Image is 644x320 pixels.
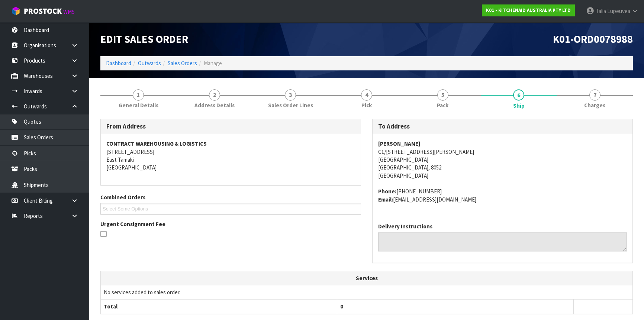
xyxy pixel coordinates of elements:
address: [PHONE_NUMBER] [EMAIL_ADDRESS][DOMAIN_NAME] [378,187,627,203]
td: No services added to sales order. [101,285,632,299]
address: [STREET_ADDRESS] East Tamaki [GEOGRAPHIC_DATA] [106,140,355,172]
a: Sales Orders [168,60,197,67]
span: 3 [285,89,296,101]
span: Manage [204,60,222,67]
label: Urgent Consignment Fee [100,220,165,228]
span: Ship [513,102,525,110]
span: Lupeuvea [607,7,630,15]
span: Pick [361,101,372,109]
th: Total [101,300,337,314]
th: Services [101,271,632,285]
strong: [PERSON_NAME] [378,140,421,147]
span: Address Details [194,101,235,109]
span: ProStock [24,6,62,16]
a: Dashboard [106,60,131,67]
span: 1 [133,89,144,101]
span: 7 [589,89,600,101]
h3: From Address [106,123,355,130]
span: Sales Order Lines [268,101,313,109]
img: cube-alt.png [11,6,20,16]
span: Charges [584,101,605,109]
h3: To Address [378,123,627,130]
span: General Details [119,101,158,109]
strong: phone [378,188,396,195]
span: 0 [340,303,343,310]
strong: K01 - KITCHENAID AUSTRALIA PTY LTD [486,7,571,13]
span: Pack [437,101,448,109]
span: K01-ORD0078988 [553,32,633,46]
span: Edit Sales Order [100,32,188,46]
span: 2 [209,89,220,101]
span: 6 [513,89,524,101]
label: Delivery Instructions [378,222,432,230]
span: 5 [437,89,448,101]
strong: CONTRACT WAREHOUSING & LOGISTICS [106,140,207,147]
a: Outwards [138,60,161,67]
span: 4 [361,89,372,101]
address: C1/[STREET_ADDRESS][PERSON_NAME] [GEOGRAPHIC_DATA] [GEOGRAPHIC_DATA], 8052 [GEOGRAPHIC_DATA] [378,140,627,180]
label: Combined Orders [100,193,145,201]
span: Talia [596,7,606,15]
a: K01 - KITCHENAID AUSTRALIA PTY LTD [482,4,575,16]
strong: email [378,196,393,203]
small: WMS [63,8,75,15]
